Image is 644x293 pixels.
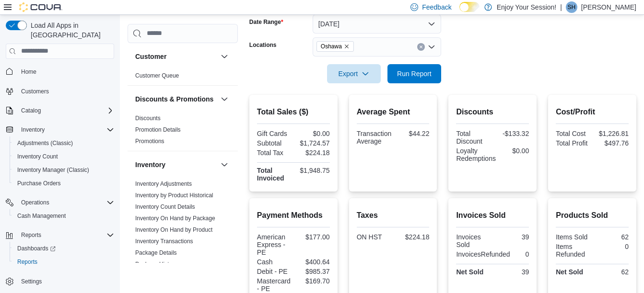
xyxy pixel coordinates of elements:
a: Promotion Details [135,126,181,133]
button: Customer [219,51,230,62]
div: Items Refunded [556,243,590,258]
div: Mastercard - PE [257,277,292,293]
div: $0.00 [500,147,529,155]
a: Promotions [135,138,164,145]
div: $224.18 [395,233,430,241]
span: Cash Management [13,210,114,222]
a: Dashboards [10,242,118,255]
button: Inventory [219,159,230,170]
div: Customer [128,70,238,85]
span: Purchase Orders [13,178,114,189]
div: American Express - PE [257,233,292,256]
span: Inventory Count [13,151,114,162]
span: Inventory On Hand by Product [135,226,212,234]
button: Customers [2,84,118,98]
div: $1,724.57 [295,139,330,147]
span: Catalog [17,105,114,116]
button: Clear input [417,43,425,51]
span: Run Report [397,69,432,79]
label: Date Range [249,18,283,26]
span: SH [568,1,576,13]
span: Cash Management [17,212,66,220]
div: 62 [594,268,629,276]
label: Locations [249,41,277,49]
a: Inventory Adjustments [135,180,192,187]
a: Package Details [135,249,177,256]
span: Home [17,66,114,78]
span: Reports [17,229,114,241]
button: Operations [17,197,53,208]
span: Promotion Details [135,126,181,134]
button: Adjustments (Classic) [10,136,118,150]
span: Inventory Count Details [135,203,195,211]
span: Customers [17,85,114,97]
button: Inventory [17,124,48,135]
button: Reports [10,255,118,269]
span: Inventory Manager (Classic) [13,164,114,176]
a: Inventory Count Details [135,203,195,210]
button: Discounts & Promotions [135,94,217,104]
span: Inventory Transactions [135,237,193,245]
div: 0 [594,243,629,250]
span: Customer Queue [135,72,179,79]
div: 39 [494,233,529,241]
h2: Products Sold [556,210,629,221]
h3: Inventory [135,160,165,169]
span: Inventory by Product Historical [135,192,213,199]
span: Inventory Adjustments [135,180,192,188]
a: Settings [17,276,46,287]
span: Package Details [135,249,177,257]
a: Adjustments (Classic) [13,137,77,149]
span: Reports [21,231,41,239]
span: Adjustments (Classic) [17,139,73,147]
span: Home [21,68,36,76]
span: Dashboards [17,245,56,252]
button: Remove Oshawa from selection in this group [344,44,350,49]
a: Inventory Transactions [135,238,193,245]
h2: Invoices Sold [456,210,529,221]
a: Purchase Orders [13,178,65,189]
span: Export [333,64,375,83]
div: Debit - PE [257,268,292,275]
div: Total Profit [556,139,590,147]
button: Open list of options [428,43,435,51]
h2: Average Spent [357,106,430,118]
button: Operations [2,196,118,209]
button: Inventory [135,160,217,169]
div: Transaction Average [357,130,392,145]
span: Inventory Count [17,153,58,160]
button: Settings [2,274,118,288]
span: Operations [17,197,114,208]
input: Dark Mode [459,2,480,12]
span: Inventory [21,126,45,134]
span: Oshawa [321,42,342,51]
div: $177.00 [295,233,330,241]
span: Purchase Orders [17,180,61,187]
div: -$133.32 [494,130,529,137]
a: Inventory On Hand by Product [135,226,212,233]
button: Home [2,65,118,79]
p: [PERSON_NAME] [581,1,636,13]
a: Discounts [135,115,161,122]
span: Load All Apps in [GEOGRAPHIC_DATA] [27,21,114,40]
h2: Cost/Profit [556,106,629,118]
span: Catalog [21,107,41,114]
strong: Net Sold [456,268,483,276]
a: Customer Queue [135,72,179,79]
h2: Total Sales ($) [257,106,330,118]
span: Inventory Manager (Classic) [17,166,89,174]
img: Cova [19,2,62,12]
a: Inventory by Product Historical [135,192,213,199]
button: Purchase Orders [10,177,118,190]
button: Catalog [17,105,45,116]
button: [DATE] [313,14,441,34]
div: $985.37 [295,268,330,275]
div: Total Discount [456,130,491,145]
a: Inventory Count [13,151,62,162]
div: $1,948.75 [295,167,330,174]
span: Adjustments (Classic) [13,137,114,149]
p: Enjoy Your Session! [497,1,557,13]
h2: Payment Methods [257,210,330,221]
span: Operations [21,199,49,206]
